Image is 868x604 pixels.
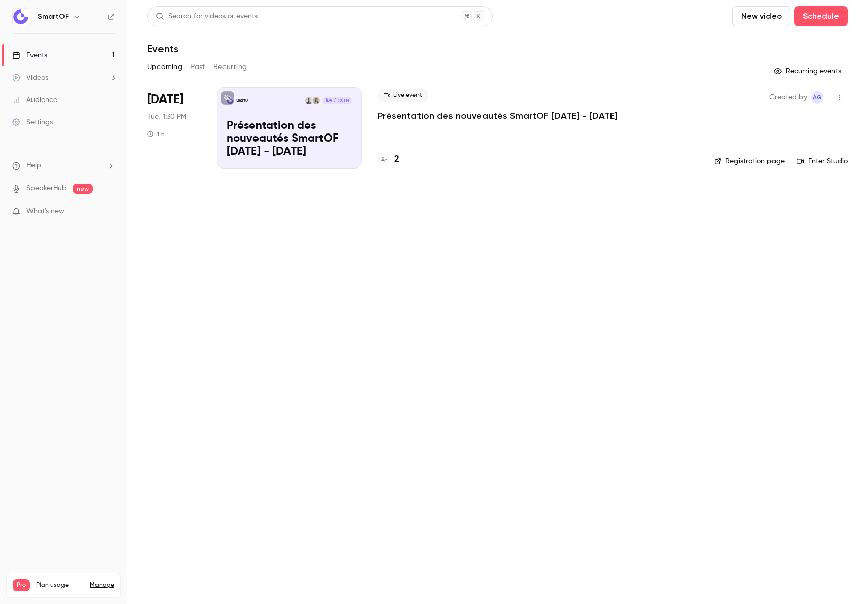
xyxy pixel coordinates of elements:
[38,12,69,22] h6: SmartOF
[813,91,822,104] span: AG
[769,91,807,104] span: Created by
[12,160,115,171] li: help-dropdown-opener
[378,110,618,122] a: Présentation des nouveautés SmartOF [DATE] - [DATE]
[26,183,67,194] a: SpeakerHub
[236,98,249,103] p: SmartOF
[769,63,848,79] button: Recurring events
[147,130,165,138] div: 1 h
[26,206,65,217] span: What's new
[156,11,258,22] div: Search for videos or events
[217,87,362,169] a: Présentation des nouveautés SmartOF Juillet - Août 2025SmartOFAnaïs GrangerBarnabé Chauvin[DATE] ...
[305,97,312,104] img: Barnabé Chauvin
[90,581,114,589] a: Manage
[714,156,785,166] a: Registration page
[12,50,47,60] div: Events
[732,6,790,26] button: New video
[12,73,48,83] div: Videos
[147,87,201,169] div: Aug 26 Tue, 1:30 PM (Europe/Paris)
[313,97,320,104] img: Anaïs Granger
[36,581,84,589] span: Plan usage
[12,95,57,105] div: Audience
[213,59,247,75] button: Recurring
[394,153,399,166] h4: 2
[797,156,848,166] a: Enter Studio
[147,91,183,108] span: [DATE]
[13,579,30,591] span: Pro
[147,43,178,55] h1: Events
[13,9,29,25] img: SmartOF
[378,89,428,102] span: Live event
[73,184,93,194] span: new
[147,112,186,122] span: Tue, 1:30 PM
[323,97,351,104] span: [DATE] 1:30 PM
[26,160,41,171] span: Help
[12,117,53,127] div: Settings
[147,59,182,75] button: Upcoming
[811,91,823,104] span: Anais Granger
[227,120,352,159] p: Présentation des nouveautés SmartOF [DATE] - [DATE]
[378,153,399,166] a: 2
[794,6,848,26] button: Schedule
[190,59,205,75] button: Past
